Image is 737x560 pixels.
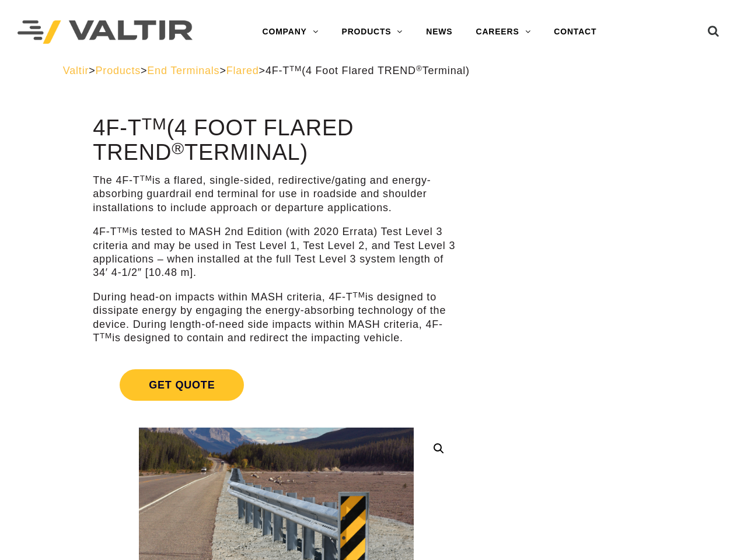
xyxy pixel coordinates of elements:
[117,226,129,235] sup: TM
[120,369,244,401] span: Get Quote
[140,174,152,183] sup: TM
[414,20,464,44] a: NEWS
[93,174,460,215] p: The 4F-T is a flared, single-sided, redirective/gating and energy-absorbing guardrail end termina...
[93,355,460,415] a: Get Quote
[147,65,219,76] a: End Terminals
[226,65,259,76] a: Flared
[63,64,675,78] div: > > > >
[266,65,470,76] span: 4F-T (4 Foot Flared TREND Terminal)
[96,65,141,76] a: Products
[330,20,415,44] a: PRODUCTS
[289,64,302,73] sup: TM
[18,20,193,44] img: Valtir
[464,20,542,44] a: CAREERS
[542,20,608,44] a: CONTACT
[93,290,460,345] p: During head-on impacts within MASH criteria, 4F-T is designed to dissipate energy by engaging the...
[416,64,422,73] sup: ®
[93,116,460,165] h1: 4F-T (4 Foot Flared TREND Terminal)
[93,225,460,280] p: 4F-T is tested to MASH 2nd Edition (with 2020 Errata) Test Level 3 criteria and may be used in Te...
[353,290,365,299] sup: TM
[100,331,112,340] sup: TM
[142,114,167,133] sup: TM
[63,65,89,76] a: Valtir
[251,20,330,44] a: COMPANY
[172,139,184,157] sup: ®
